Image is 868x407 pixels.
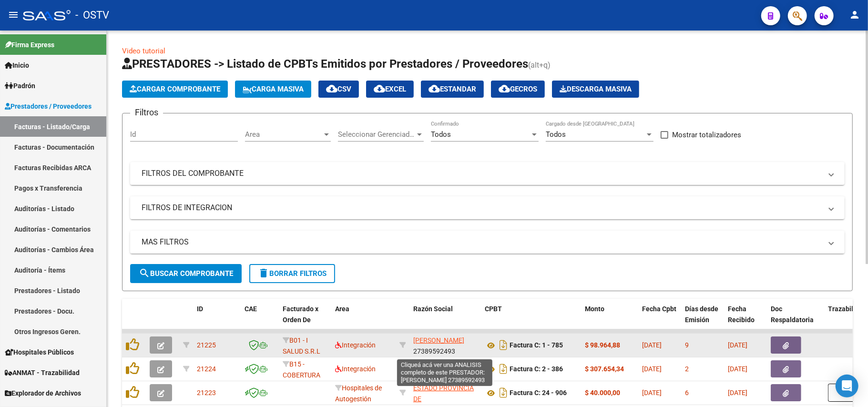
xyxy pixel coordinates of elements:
button: Borrar Filtros [249,264,335,283]
datatable-header-cell: Doc Respaldatoria [767,299,824,341]
a: Video tutorial [122,47,165,55]
span: [PERSON_NAME] [413,336,464,344]
span: [DATE] [642,389,662,397]
span: 9 [685,341,689,349]
span: Integración [335,365,376,373]
datatable-header-cell: Fecha Recibido [724,299,767,341]
mat-panel-title: MAS FILTROS [142,237,822,247]
span: Doc Respaldatoria [771,305,814,324]
span: CSV [326,85,351,93]
i: Descargar documento [497,337,510,353]
span: [DATE] [728,341,747,349]
span: Mostrar totalizadores [672,129,741,141]
span: Padrón [5,81,35,91]
mat-icon: cloud_download [326,83,337,94]
strong: Factura C: 24 - 906 [510,389,567,397]
span: ANMAT - Trazabilidad [5,367,80,378]
span: Días desde Emisión [685,305,718,324]
span: Area [335,305,349,313]
span: [DATE] [642,341,662,349]
datatable-header-cell: Facturado x Orden De [279,299,331,341]
span: Estandar [429,85,476,93]
strong: $ 40.000,00 [585,389,620,397]
span: Fecha Recibido [728,305,755,324]
span: Cargar Comprobante [130,85,220,93]
span: Buscar Comprobante [139,269,233,278]
strong: Factura C: 2 - 386 [510,366,563,373]
span: [DATE] [728,389,747,397]
span: 21224 [197,365,216,373]
span: Descarga Masiva [560,85,632,93]
span: B15 - COBERTURA DE SALUD S.A. (Boreal) [283,360,326,400]
div: 27389592493 [413,335,477,355]
mat-panel-title: FILTROS DE INTEGRACION [142,203,822,213]
span: Razón Social [413,305,453,313]
span: Inicio [5,60,29,71]
mat-expansion-panel-header: FILTROS DE INTEGRACION [130,196,845,219]
span: PRESTADORES -> Listado de CPBTs Emitidos por Prestadores / Proveedores [122,57,528,71]
span: Gecros [499,85,537,93]
mat-icon: search [139,267,150,279]
mat-expansion-panel-header: MAS FILTROS [130,231,845,254]
span: ID [197,305,203,313]
button: Carga Masiva [235,81,311,98]
strong: Factura C: 1 - 785 [510,342,563,349]
mat-expansion-panel-header: FILTROS DEL COMPROBANTE [130,162,845,185]
span: Explorador de Archivos [5,388,81,398]
span: (alt+q) [528,61,551,70]
button: Descarga Masiva [552,81,639,98]
span: Fecha Cpbt [642,305,676,313]
span: CAE [245,305,257,313]
span: CPBT [485,305,502,313]
span: Monto [585,305,604,313]
span: 6 [685,389,689,397]
strong: $ 98.964,88 [585,341,620,349]
datatable-header-cell: Monto [581,299,638,341]
mat-icon: cloud_download [374,83,385,94]
mat-icon: menu [8,9,19,20]
mat-panel-title: FILTROS DEL COMPROBANTE [142,168,822,179]
span: Seleccionar Gerenciador [338,130,415,139]
span: Facturado x Orden De [283,305,318,324]
mat-icon: delete [258,267,269,279]
datatable-header-cell: Días desde Emisión [681,299,724,341]
span: Borrar Filtros [258,269,327,278]
span: Area [245,130,322,139]
span: - OSTV [75,5,109,26]
span: [PERSON_NAME] [413,360,464,368]
div: 27301089142 [413,359,477,379]
div: Open Intercom Messenger [836,375,858,397]
i: Descargar documento [497,361,510,376]
button: Buscar Comprobante [130,264,242,283]
mat-icon: cloud_download [429,83,440,94]
button: Cargar Comprobante [122,81,228,98]
datatable-header-cell: CAE [241,299,279,341]
mat-icon: person [849,9,860,20]
app-download-masive: Descarga masiva de comprobantes (adjuntos) [552,81,639,98]
span: EXCEL [374,85,406,93]
span: Hospitales Públicos [5,347,74,357]
datatable-header-cell: CPBT [481,299,581,341]
button: Estandar [421,81,484,98]
button: Gecros [491,81,545,98]
span: Prestadores / Proveedores [5,101,92,112]
span: [DATE] [642,365,662,373]
span: 2 [685,365,689,373]
span: Hospitales de Autogestión [335,384,382,403]
datatable-header-cell: Fecha Cpbt [638,299,681,341]
datatable-header-cell: ID [193,299,241,341]
div: 30673377544 [413,383,477,403]
strong: $ 307.654,34 [585,365,624,373]
span: Trazabilidad [828,305,867,313]
span: Todos [431,130,451,139]
datatable-header-cell: Area [331,299,396,341]
button: CSV [318,81,359,98]
button: EXCEL [366,81,414,98]
span: B01 - I SALUD S.R.L [283,336,320,355]
span: 21223 [197,389,216,397]
i: Descargar documento [497,385,510,400]
span: Todos [546,130,566,139]
span: Carga Masiva [243,85,304,93]
datatable-header-cell: Razón Social [409,299,481,341]
mat-icon: cloud_download [499,83,510,94]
